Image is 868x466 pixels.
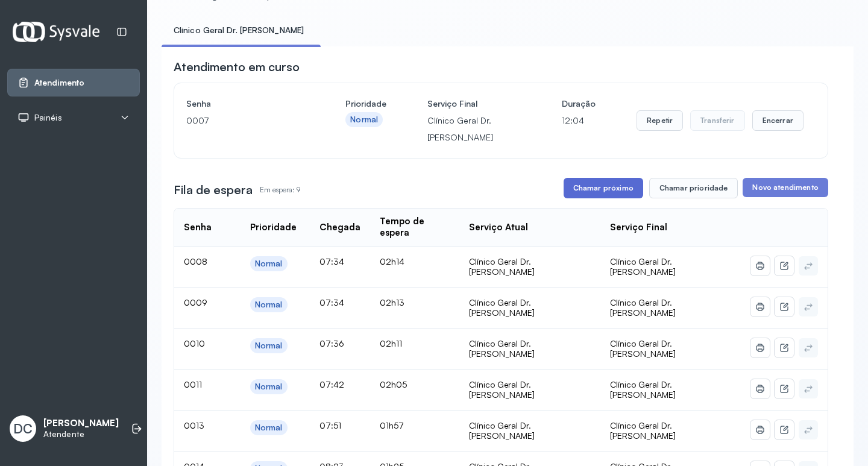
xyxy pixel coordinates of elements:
div: Senha [184,222,212,233]
span: 01h57 [380,420,404,430]
span: 0009 [184,297,207,307]
span: Clínico Geral Dr. [PERSON_NAME] [610,420,676,441]
button: Chamar próximo [564,178,643,198]
img: Logotipo do estabelecimento [13,22,99,42]
span: 0010 [184,338,205,348]
a: Clínico Geral Dr. [PERSON_NAME] [162,20,316,40]
p: Clínico Geral Dr. [PERSON_NAME] [427,112,521,146]
button: Repetir [637,110,683,131]
h3: Atendimento em curso [174,58,300,75]
span: 07:36 [319,338,344,348]
span: Clínico Geral Dr. [PERSON_NAME] [610,256,676,277]
span: 07:42 [319,379,344,389]
h4: Serviço Final [427,95,521,112]
span: 0013 [184,420,204,430]
h3: Fila de espera [174,181,253,198]
p: Atendente [43,429,119,439]
div: Normal [350,115,378,125]
div: Normal [255,423,283,433]
span: Clínico Geral Dr. [PERSON_NAME] [610,379,676,400]
div: Normal [255,259,283,269]
span: 02h05 [380,379,407,389]
h4: Senha [186,95,304,112]
div: Tempo de espera [380,216,450,239]
button: Novo atendimento [743,178,828,197]
div: Normal [255,341,283,351]
h4: Prioridade [345,95,386,112]
button: Chamar prioridade [649,178,738,198]
div: Prioridade [250,222,297,233]
span: Clínico Geral Dr. [PERSON_NAME] [610,338,676,359]
span: 07:34 [319,297,344,307]
span: 0011 [184,379,202,389]
p: 12:04 [562,112,596,129]
p: 0007 [186,112,304,129]
span: Clínico Geral Dr. [PERSON_NAME] [610,297,676,318]
span: 02h11 [380,338,402,348]
button: Encerrar [752,110,804,131]
span: 07:34 [319,256,344,266]
button: Transferir [690,110,745,131]
span: 02h13 [380,297,404,307]
span: 02h14 [380,256,404,266]
span: 0008 [184,256,207,266]
a: Atendimento [17,77,130,89]
h4: Duração [562,95,596,112]
div: Serviço Final [610,222,667,233]
p: Em espera: 9 [260,181,300,198]
div: Clínico Geral Dr. [PERSON_NAME] [469,338,590,359]
p: [PERSON_NAME] [43,418,119,429]
div: Chegada [319,222,360,233]
span: 07:51 [319,420,341,430]
div: Clínico Geral Dr. [PERSON_NAME] [469,256,590,277]
div: Normal [255,382,283,392]
div: Clínico Geral Dr. [PERSON_NAME] [469,420,590,441]
div: Normal [255,300,283,310]
div: Serviço Atual [469,222,528,233]
span: Atendimento [34,78,84,88]
span: Painéis [34,113,62,123]
div: Clínico Geral Dr. [PERSON_NAME] [469,379,590,400]
div: Clínico Geral Dr. [PERSON_NAME] [469,297,590,318]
